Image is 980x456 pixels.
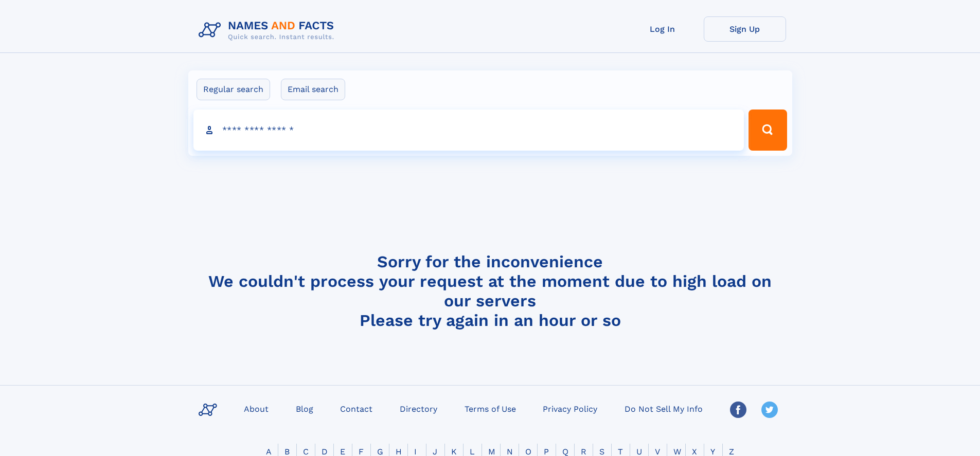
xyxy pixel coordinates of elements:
a: Privacy Policy [539,401,601,416]
a: Do Not Sell My Info [620,401,707,416]
img: Twitter [761,402,778,418]
a: Contact [336,401,377,416]
a: Log In [621,16,704,42]
a: Sign Up [704,16,786,42]
input: search input [193,110,744,151]
a: Directory [396,401,441,416]
button: Search Button [749,110,787,151]
a: Blog [292,401,317,416]
a: Terms of Use [460,401,520,416]
h4: Sorry for the inconvenience We couldn't process your request at the moment due to high load on ou... [194,252,786,330]
a: About [240,401,273,416]
img: Logo Names and Facts [194,16,343,44]
label: Regular search [197,79,270,100]
img: Facebook [730,402,746,418]
label: Email search [281,79,345,100]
